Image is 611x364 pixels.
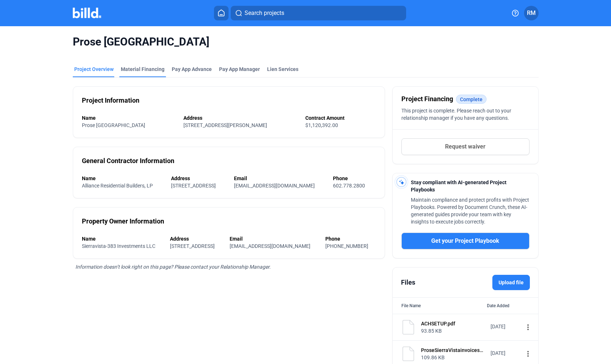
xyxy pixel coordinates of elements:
div: [DATE] [491,349,520,357]
span: Prose [GEOGRAPHIC_DATA] [82,122,145,128]
span: This project is complete. Please reach out to your relationship manager if you have any questions. [401,108,511,121]
img: Billd Company Logo [73,8,102,18]
mat-icon: more_vert [524,323,532,332]
div: 93.85 KB [421,327,486,335]
div: Email [230,235,318,242]
div: Address [183,114,298,122]
button: Request waiver [401,138,529,155]
span: Alliance Residential Builders, LP [82,183,153,189]
span: Sierravista-383 Investments LLC [82,243,155,249]
div: 109.86 KB [421,354,486,361]
span: Request waiver [445,142,485,151]
div: Email [234,175,326,182]
button: RM [524,6,539,20]
mat-icon: more_vert [524,349,532,358]
div: Project Overview [74,66,114,73]
span: Search projects [245,9,284,17]
div: Lien Services [267,66,298,73]
span: Pay App Manager [219,66,260,73]
div: General Contractor Information [82,156,174,166]
span: [EMAIL_ADDRESS][DOMAIN_NAME] [234,183,315,189]
div: Property Owner Information [82,216,164,226]
div: Phone [333,175,376,182]
div: File Name [401,302,421,309]
span: 602.778.2800 [333,183,365,189]
span: [PHONE_NUMBER] [325,243,368,249]
mat-chip: Complete [456,95,487,104]
div: [DATE] [491,323,520,330]
div: ACHSETUP.pdf [421,320,486,327]
div: Date Added [487,302,529,309]
span: RM [527,9,536,17]
img: document [401,320,416,335]
span: Stay compliant with AI-generated Project Playbooks [411,179,507,193]
span: [EMAIL_ADDRESS][DOMAIN_NAME] [230,243,310,249]
div: Address [171,175,227,182]
div: Name [82,175,164,182]
div: ProseSierraVistainvoicesGeneralShaleBrick.pdf [421,347,486,354]
div: Files [401,277,415,288]
span: [STREET_ADDRESS][PERSON_NAME] [183,122,267,128]
button: Search projects [231,6,406,20]
span: Maintain compliance and protect profits with Project Playbooks. Powered by Document Crunch, these... [411,197,529,225]
span: [STREET_ADDRESS] [170,243,215,249]
div: Address [170,235,222,242]
div: Contract Amount [305,114,376,122]
button: Get your Project Playbook [401,233,529,249]
img: document [401,347,416,361]
label: Upload file [492,275,530,290]
span: [STREET_ADDRESS] [171,183,216,189]
div: Project Information [82,95,139,106]
div: Name [82,114,176,122]
span: $1,120,392.00 [305,122,338,128]
span: Information doesn’t look right on this page? Please contact your Relationship Manager. [75,264,271,270]
span: Project Financing [401,94,453,104]
span: Prose [GEOGRAPHIC_DATA] [73,35,539,49]
div: Phone [325,235,376,242]
div: Pay App Advance [172,66,212,73]
div: Name [82,235,163,242]
div: Material Financing [121,66,164,73]
span: Get your Project Playbook [431,237,499,245]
